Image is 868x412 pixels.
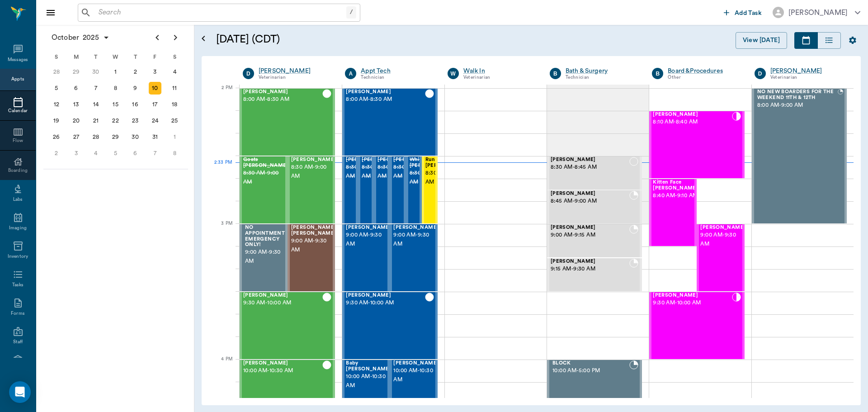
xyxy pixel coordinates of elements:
[50,147,63,160] div: Sunday, November 2, 2025
[50,31,81,44] span: October
[362,163,407,181] span: 8:30 AM - 9:00 AM
[346,231,391,249] span: 9:00 AM - 9:30 AM
[755,68,766,79] div: D
[788,7,848,18] div: [PERSON_NAME]
[463,74,536,81] div: Veterinarian
[8,253,28,260] div: Inventory
[288,224,335,292] div: CHECKED_OUT, 9:00 AM - 9:30 AM
[209,355,232,377] div: 4 PM
[109,66,122,78] div: Wednesday, October 1, 2025
[551,225,629,231] span: [PERSON_NAME]
[11,76,24,83] div: Appts
[9,225,27,232] div: Imaging
[551,265,629,274] span: 9:15 AM - 9:30 AM
[653,180,698,191] span: Kitten Face [PERSON_NAME]
[700,231,745,249] span: 9:00 AM - 9:30 AM
[422,156,438,224] div: CHECKED_OUT, 8:30 AM - 9:00 AM
[243,169,288,187] span: 8:30 AM - 9:00 AM
[362,157,407,163] span: [PERSON_NAME]
[165,50,184,64] div: S
[259,66,331,76] div: [PERSON_NAME]
[243,360,322,366] span: [PERSON_NAME]
[245,225,287,248] span: NO APPOINTMENT! EMERGENCY ONLY!
[50,114,63,127] div: Sunday, October 19, 2025
[551,259,629,265] span: [PERSON_NAME]
[291,237,336,255] span: 9:00 AM - 9:30 AM
[390,224,437,292] div: CHECKED_OUT, 9:00 AM - 9:30 AM
[42,4,60,22] button: Close drawer
[129,98,142,111] div: Thursday, October 16, 2025
[50,82,63,95] div: Sunday, October 5, 2025
[109,131,122,143] div: Wednesday, October 29, 2025
[342,224,390,292] div: CHECKED_OUT, 9:00 AM - 9:30 AM
[720,4,765,21] button: Add Task
[291,157,336,163] span: [PERSON_NAME]
[393,231,439,249] span: 9:00 AM - 9:30 AM
[243,298,322,308] span: 9:30 AM - 10:00 AM
[243,366,322,375] span: 10:00 AM - 10:30 AM
[145,50,165,64] div: F
[346,372,391,390] span: 10:00 AM - 10:30 AM
[550,68,561,79] div: B
[552,360,629,366] span: BLOCK
[109,147,122,160] div: Wednesday, November 5, 2025
[198,21,209,56] button: Open calendar
[70,82,82,95] div: Monday, October 6, 2025
[346,298,425,308] span: 9:30 AM - 10:00 AM
[70,131,82,143] div: Monday, October 27, 2025
[346,225,391,231] span: [PERSON_NAME]
[240,88,335,156] div: CHECKED_OUT, 8:00 AM - 8:30 AM
[342,156,358,224] div: CANCELED, 8:30 AM - 9:00 AM
[566,66,638,76] a: Bath & Surgery
[291,225,336,237] span: [PERSON_NAME] [PERSON_NAME]
[168,66,181,78] div: Saturday, October 4, 2025
[393,360,439,366] span: [PERSON_NAME]
[129,66,142,78] div: Thursday, October 2, 2025
[346,6,356,19] div: /
[66,50,86,64] div: M
[551,157,629,163] span: [PERSON_NAME]
[90,131,102,143] div: Tuesday, October 28, 2025
[90,82,102,95] div: Tuesday, October 7, 2025
[125,50,145,64] div: T
[770,74,843,81] div: Veterinarian
[50,98,63,111] div: Sunday, October 12, 2025
[463,66,536,76] a: Walk In
[547,224,642,258] div: BOOKED, 9:00 AM - 9:15 AM
[50,131,63,143] div: Sunday, October 26, 2025
[109,98,122,111] div: Wednesday, October 15, 2025
[50,66,63,78] div: Sunday, September 28, 2025
[757,89,838,101] span: NO NEW BOARDERS FOR THE WEEKEND 11TH & 12TH
[346,157,391,163] span: [PERSON_NAME]
[149,66,161,78] div: Friday, October 3, 2025
[13,196,23,203] div: Labs
[668,66,741,76] a: Board &Procedures
[240,224,288,292] div: BOOKED, 9:00 AM - 9:30 AM
[291,163,336,181] span: 8:30 AM - 9:00 AM
[390,156,406,224] div: CANCELED, 8:30 AM - 9:00 AM
[12,282,24,289] div: Tasks
[148,28,166,47] button: Previous page
[653,118,731,127] span: 8:10 AM - 8:40 AM
[11,310,24,317] div: Forms
[90,98,102,111] div: Tuesday, October 14, 2025
[410,169,455,187] span: 8:30 AM - 9:00 AM
[652,68,663,79] div: B
[70,66,82,78] div: Monday, September 29, 2025
[259,74,331,81] div: Veterinarian
[209,83,232,106] div: 2 PM
[551,231,629,240] span: 9:00 AM - 9:15 AM
[47,28,114,47] button: October2025
[149,98,161,111] div: Friday, October 17, 2025
[245,248,287,266] span: 9:00 AM - 9:30 AM
[668,74,741,81] div: Other
[653,298,731,308] span: 9:30 AM - 10:00 AM
[8,57,28,63] div: Messages
[425,157,471,169] span: Runt [PERSON_NAME]
[547,190,642,224] div: BOOKED, 8:45 AM - 9:00 AM
[653,191,698,200] span: 8:40 AM - 9:10 AM
[393,157,439,163] span: [PERSON_NAME]
[243,157,288,169] span: Goats [PERSON_NAME]
[70,147,82,160] div: Monday, November 3, 2025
